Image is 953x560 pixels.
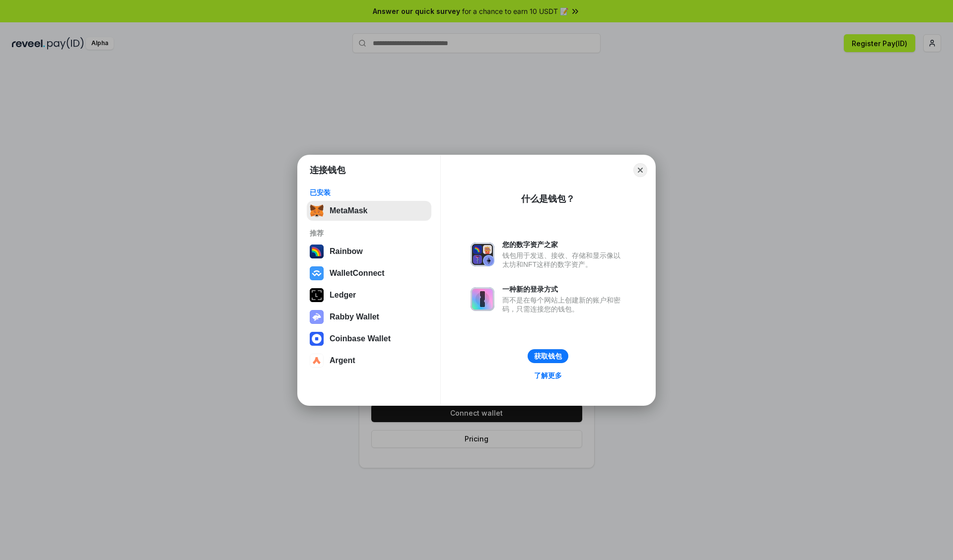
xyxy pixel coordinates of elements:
[502,285,625,294] div: 一种新的登录方式
[471,287,494,311] img: svg+xml,%3Csvg%20xmlns%3D%22http%3A%2F%2Fwww.w3.org%2F2000%2Fsvg%22%20fill%3D%22none%22%20viewBox...
[330,269,385,278] div: WalletConnect
[307,351,431,371] button: Argent
[502,240,625,249] div: 您的数字资产之家
[330,291,356,300] div: Ledger
[310,188,428,197] div: 已安装
[310,288,324,302] img: svg+xml,%3Csvg%20xmlns%3D%22http%3A%2F%2Fwww.w3.org%2F2000%2Fsvg%22%20width%3D%2228%22%20height%3...
[528,369,568,382] a: 了解更多
[534,352,562,361] div: 获取钱包
[534,371,562,380] div: 了解更多
[307,307,431,327] button: Rabby Wallet
[310,164,345,176] h1: 连接钱包
[310,245,324,258] img: svg+xml,%3Csvg%20width%3D%22120%22%20height%3D%22120%22%20viewBox%3D%220%200%20120%20120%22%20fil...
[502,251,625,269] div: 钱包用于发送、接收、存储和显示像以太坊和NFT这样的数字资产。
[307,201,431,221] button: MetaMask
[528,349,568,363] button: 获取钱包
[310,229,428,238] div: 推荐
[307,242,431,261] button: Rainbow
[310,354,324,368] img: svg+xml,%3Csvg%20width%3D%2228%22%20height%3D%2228%22%20viewBox%3D%220%200%2028%2028%22%20fill%3D...
[330,356,355,365] div: Argent
[330,247,363,256] div: Rainbow
[310,310,324,324] img: svg+xml,%3Csvg%20xmlns%3D%22http%3A%2F%2Fwww.w3.org%2F2000%2Fsvg%22%20fill%3D%22none%22%20viewBox...
[310,266,324,280] img: svg+xml,%3Csvg%20width%3D%2228%22%20height%3D%2228%22%20viewBox%3D%220%200%2028%2028%22%20fill%3D...
[307,263,431,283] button: WalletConnect
[310,204,324,218] img: svg+xml,%3Csvg%20fill%3D%22none%22%20height%3D%2233%22%20viewBox%3D%220%200%2035%2033%22%20width%...
[521,193,575,205] div: 什么是钱包？
[502,296,625,313] div: 而不是在每个网站上创建新的账户和密码，只需连接您的钱包。
[330,206,367,215] div: MetaMask
[330,334,391,343] div: Coinbase Wallet
[633,163,647,177] button: Close
[330,312,379,321] div: Rabby Wallet
[307,329,431,349] button: Coinbase Wallet
[471,243,494,266] img: svg+xml,%3Csvg%20xmlns%3D%22http%3A%2F%2Fwww.w3.org%2F2000%2Fsvg%22%20fill%3D%22none%22%20viewBox...
[307,285,431,305] button: Ledger
[310,332,324,346] img: svg+xml,%3Csvg%20width%3D%2228%22%20height%3D%2228%22%20viewBox%3D%220%200%2028%2028%22%20fill%3D...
